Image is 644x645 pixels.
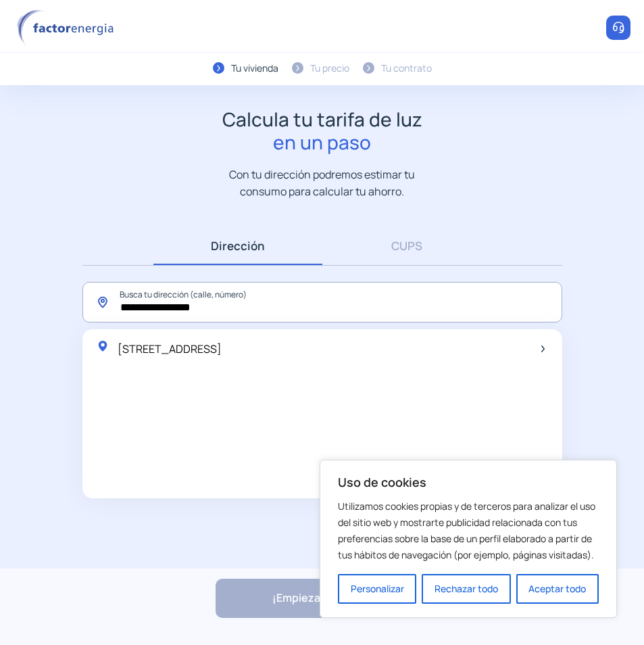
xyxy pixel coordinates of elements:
div: Tu contrato [381,61,432,76]
div: Tu vivienda [231,61,278,76]
a: CUPS [322,226,491,265]
p: Con tu dirección podremos estimar tu consumo para calcular tu ahorro. [216,166,428,199]
div: Uso de cookies [320,460,617,618]
p: Utilizamos cookies propias y de terceros para analizar el uso del sitio web y mostrarte publicida... [338,498,599,563]
img: llamar [612,21,625,34]
a: Dirección [153,226,322,265]
span: [STREET_ADDRESS] [118,341,222,356]
button: Rechazar todo [422,574,510,604]
img: location-pin-green.svg [96,339,109,353]
p: Uso de cookies [338,474,599,490]
img: logo factor [14,9,122,47]
span: en un paso [222,131,422,154]
button: Aceptar todo [516,574,599,604]
img: arrow-next-item.svg [541,345,545,352]
button: Personalizar [338,574,416,604]
h1: Calcula tu tarifa de luz [222,108,422,153]
div: Tu precio [310,61,349,76]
